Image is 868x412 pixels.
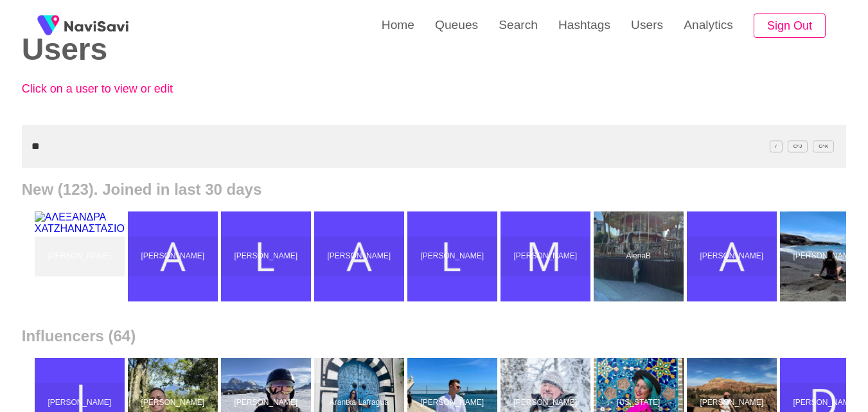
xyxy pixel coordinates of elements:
h2: New (123). Joined in last 30 days [22,181,846,199]
p: Click on a user to view or edit [22,82,305,96]
p: [PERSON_NAME] [317,252,402,261]
a: AlenaBAlenaB [594,211,687,301]
p: Arantxa Lafragua [317,399,402,408]
p: [US_STATE] [596,399,681,408]
p: [PERSON_NAME] [130,399,215,408]
p: [PERSON_NAME] [689,252,774,261]
span: C^J [788,140,808,152]
p: [PERSON_NAME] [503,252,588,261]
a: [PERSON_NAME]ΑΛΕΞΑΝΔΡΑ ΧΑΤΖΗΑΝΑΣΤΑΣΙΟΥ [35,211,128,301]
p: [PERSON_NAME] [503,399,588,408]
a: [PERSON_NAME]Alexandra Chatzianastasiou [128,211,221,301]
p: [PERSON_NAME] [689,399,774,408]
p: [PERSON_NAME] [410,252,495,261]
img: fireSpot [32,10,64,42]
a: [PERSON_NAME]Lawrence [221,211,314,301]
span: C^K [813,140,834,152]
a: [PERSON_NAME]Alina Sahovska [687,211,780,301]
p: [PERSON_NAME] [37,399,122,408]
a: [PERSON_NAME]Anwar Ghulam [314,211,407,301]
span: / [770,140,783,152]
h2: Influencers (64) [22,327,846,345]
p: [PERSON_NAME] [130,252,215,261]
a: [PERSON_NAME]Masoud Barzegari [500,211,594,301]
p: [PERSON_NAME] [224,252,308,261]
a: [PERSON_NAME]leana kutner [407,211,500,301]
button: Sign Out [754,13,826,39]
p: [PERSON_NAME] [783,252,867,261]
p: [PERSON_NAME] [783,399,867,408]
p: [PERSON_NAME] [410,399,495,408]
p: [PERSON_NAME] [37,252,122,261]
img: fireSpot [64,19,128,32]
p: AlenaB [596,252,681,261]
p: [PERSON_NAME] [224,399,308,408]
